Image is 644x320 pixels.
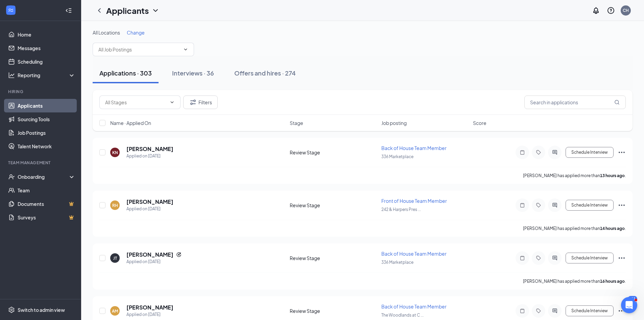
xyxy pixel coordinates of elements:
svg: WorkstreamLogo [7,7,14,14]
span: 336 Marketplace [381,260,413,265]
svg: ActiveChat [551,150,559,155]
div: Hiring [8,89,74,94]
span: All Locations [93,29,120,36]
input: All Job Postings [98,46,180,53]
a: DocumentsCrown [18,197,75,211]
svg: Reapply [176,252,182,257]
div: Switch to admin view [18,306,65,313]
svg: Analysis [8,72,15,79]
input: Search in applications [524,95,626,109]
div: 111 [628,296,637,302]
svg: ActiveChat [551,202,559,208]
div: Applied on [DATE] [126,311,173,318]
svg: Tag [534,150,543,155]
svg: MagnifyingGlass [614,100,620,105]
span: Change [127,29,145,36]
svg: Settings [8,306,15,313]
a: Job Postings [18,126,75,140]
span: Back of House Team Member [381,145,447,151]
svg: Tag [534,308,543,314]
div: CH [623,7,629,13]
button: Schedule Interview [566,305,614,316]
span: 242 & Harpers Pres ... [381,207,421,212]
span: Job posting [381,120,407,126]
svg: QuestionInfo [607,6,615,15]
button: Schedule Interview [566,147,614,158]
svg: Ellipses [618,254,626,262]
h5: [PERSON_NAME] [126,145,173,153]
svg: ActiveChat [551,308,559,314]
div: Team Management [8,160,74,166]
span: Stage [290,120,303,126]
div: Review Stage [290,202,377,209]
div: AM [112,308,118,314]
p: [PERSON_NAME] has applied more than . [523,226,626,231]
svg: Notifications [592,6,600,15]
div: Offers and hires · 274 [234,69,296,77]
div: Applied on [DATE] [126,153,173,159]
svg: Collapse [65,7,72,14]
svg: Note [518,308,526,314]
b: 14 hours ago [600,226,625,231]
a: Talent Network [18,140,75,153]
div: Reporting [18,72,76,79]
div: RH [112,202,118,208]
a: Scheduling [18,55,75,68]
span: Score [473,120,486,126]
div: Onboarding [18,173,70,180]
span: Back of House Team Member [381,303,447,310]
button: Filter Filters [183,95,218,109]
span: The Woodlands at C ... [381,313,424,318]
p: [PERSON_NAME] has applied more than . [523,278,626,284]
p: [PERSON_NAME] has applied more than . [523,173,626,178]
a: Team [18,184,75,197]
svg: ChevronDown [151,6,160,15]
div: Review Stage [290,149,377,156]
span: Front of House Team Member [381,198,447,204]
svg: ChevronLeft [95,6,103,15]
h5: [PERSON_NAME] [126,251,173,258]
b: 16 hours ago [600,279,625,284]
svg: Note [518,255,526,261]
a: SurveysCrown [18,211,75,224]
iframe: Intercom live chat [621,297,637,313]
a: Home [18,28,75,41]
svg: ActiveChat [551,255,559,261]
svg: UserCheck [8,173,15,180]
a: Applicants [18,99,75,112]
a: Messages [18,41,75,55]
button: Schedule Interview [566,253,614,263]
span: Name · Applied On [110,120,151,126]
div: Review Stage [290,307,377,314]
button: Schedule Interview [566,200,614,211]
div: KN [112,150,118,155]
svg: Ellipses [618,201,626,209]
h5: [PERSON_NAME] [126,304,173,311]
svg: Filter [189,98,197,106]
h1: Applicants [106,5,149,16]
svg: Ellipses [618,148,626,156]
input: All Stages [105,99,167,106]
b: 13 hours ago [600,173,625,178]
svg: Tag [534,202,543,208]
span: 336 Marketplace [381,154,413,159]
svg: Note [518,202,526,208]
svg: Note [518,150,526,155]
svg: Tag [534,255,543,261]
div: Review Stage [290,255,377,261]
div: Interviews · 36 [172,69,214,77]
svg: ChevronDown [169,100,175,105]
div: JT [113,255,117,261]
span: Back of House Team Member [381,251,447,257]
svg: Ellipses [618,307,626,315]
div: Applied on [DATE] [126,258,182,265]
div: Applied on [DATE] [126,206,173,212]
h5: [PERSON_NAME] [126,198,173,206]
a: Sourcing Tools [18,112,75,126]
div: Applications · 303 [99,69,152,77]
svg: ChevronDown [183,47,188,52]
